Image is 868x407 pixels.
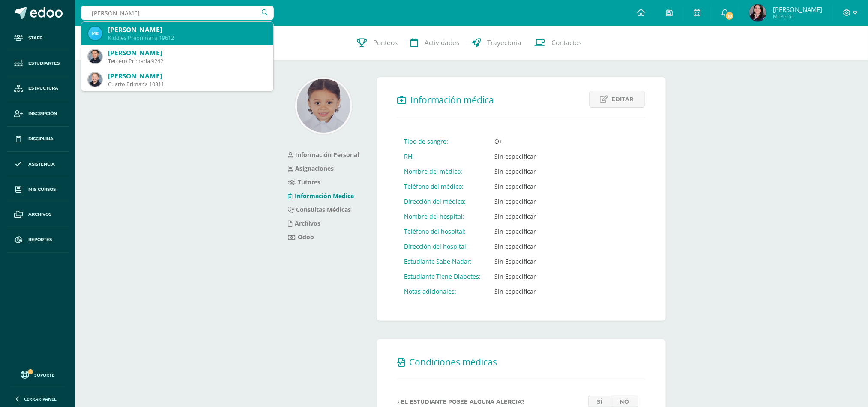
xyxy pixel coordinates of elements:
span: Contactos [551,38,581,47]
span: Soporte [35,372,55,378]
div: Cuarto Primaria 10311 [108,81,266,88]
td: Estudiante Sabe Nadar: [397,254,488,269]
a: Sí [588,396,611,407]
a: Disciplina [7,127,69,152]
span: Staff [28,35,42,42]
td: Estudiante Tiene Diabetes: [397,269,488,284]
span: Inscripción [28,110,57,117]
td: Teléfono del hospital: [397,224,488,239]
td: Sin especificar [488,284,543,299]
a: No [611,396,638,407]
td: Nombre del médico: [397,164,488,179]
span: Información médica [410,94,494,106]
a: Punteos [350,26,404,60]
img: afe6f0eb852e1b5797362dc01e33350a.png [88,27,102,40]
a: Información Personal [288,151,359,159]
input: Busca un usuario... [81,6,274,20]
span: Asistencia [28,161,55,168]
span: [PERSON_NAME] [773,5,822,14]
a: Asistencia [7,152,69,177]
td: O+ [488,134,543,149]
span: Mi Perfil [773,13,822,20]
td: Sin especificar [488,149,543,164]
td: Sin especificar [488,194,543,209]
a: Estudiantes [7,51,69,76]
td: Sin Especificar [488,269,543,284]
img: 22a645754f23831a28ed33c7998bdcc5.png [297,79,350,133]
img: de4b97623a62c2adb12f81d35dd28c1d.png [88,73,102,87]
span: Mis cursos [28,186,56,193]
a: Asignaciones [288,164,334,172]
td: Notas adicionales: [397,284,488,299]
td: Sin especificar [488,179,543,194]
a: Archivos [288,219,321,227]
td: RH: [397,149,488,164]
span: Disciplina [28,136,54,142]
a: Estructura [7,76,69,102]
span: Actividades [425,38,459,47]
span: Condiciones médicas [409,356,497,368]
a: Staff [7,26,69,51]
span: Editar [612,91,634,107]
a: Actividades [404,26,466,60]
a: Mis cursos [7,177,69,202]
a: Información Medica [288,192,354,200]
td: Sin especificar [488,209,543,224]
a: Soporte [10,368,65,380]
span: Estudiantes [28,60,60,67]
span: Estructura [28,85,58,92]
td: Sin Especificar [488,254,543,269]
span: Punteos [373,38,398,47]
td: Dirección del médico: [397,194,488,209]
label: ¿El estudiante posee alguna alergia? [394,398,585,405]
td: Dirección del hospital: [397,239,488,254]
span: 18 [725,11,734,21]
a: Tutores [288,178,321,186]
a: Odoo [288,233,314,241]
a: Contactos [528,26,588,60]
div: Kiddies Preprimaria 19612 [108,34,266,42]
span: Reportes [28,236,52,243]
td: Sin especificar [488,164,543,179]
span: Trayectoria [487,38,521,47]
img: c489a3071b893157167aa9fcf644268f.png [88,50,102,63]
td: Tipo de sangre: [397,134,488,149]
td: Teléfono del médico: [397,179,488,194]
div: [PERSON_NAME] [108,72,266,81]
td: Sin especificar [488,239,543,254]
td: Nombre del hospital: [397,209,488,224]
div: Tercero Primaria 9242 [108,57,266,65]
div: [PERSON_NAME] [108,48,266,57]
a: Consultas Médicas [288,205,351,214]
div: [PERSON_NAME] [108,25,266,34]
a: Inscripción [7,101,69,127]
td: Sin especificar [488,224,543,239]
a: Reportes [7,227,69,253]
a: Trayectoria [466,26,528,60]
span: Archivos [28,211,51,218]
a: Archivos [7,202,69,227]
img: d5e06c0e5c60f8cb8d69cae07b21a756.png [749,4,766,21]
span: Cerrar panel [24,396,57,402]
